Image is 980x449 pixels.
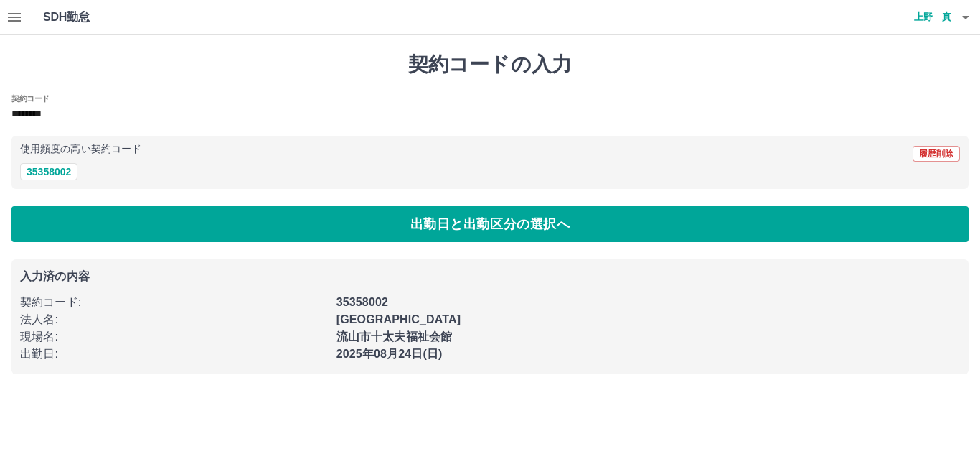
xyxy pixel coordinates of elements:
[11,206,969,242] button: 出勤日と出勤区分の選択へ
[20,328,328,346] p: 現場名 :
[336,296,388,308] b: 35358002
[336,313,461,325] b: [GEOGRAPHIC_DATA]
[20,163,77,180] button: 35358002
[20,271,960,282] p: 入力済の内容
[20,294,328,311] p: 契約コード :
[20,144,141,154] p: 使用頻度の高い契約コード
[20,311,328,328] p: 法人名 :
[11,93,50,104] h2: 契約コード
[336,330,453,343] b: 流山市十太夫福祉会館
[336,348,443,360] b: 2025年08月24日(日)
[913,146,960,162] button: 履歴削除
[11,52,969,77] h1: 契約コードの入力
[20,346,328,363] p: 出勤日 :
